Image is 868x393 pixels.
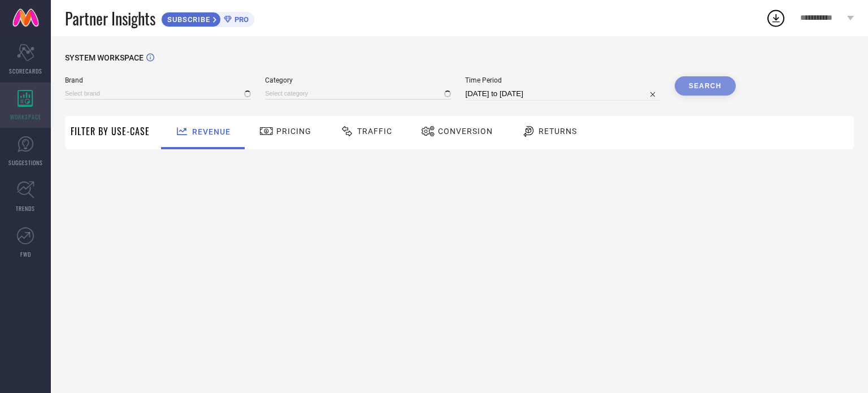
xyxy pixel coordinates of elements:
[20,250,31,258] span: FWD
[65,76,251,84] span: Brand
[71,124,150,138] span: Filter By Use-Case
[465,87,660,101] input: Select time period
[192,127,231,136] span: Revenue
[162,15,213,24] span: SUBSCRIBE
[16,204,35,213] span: TRENDS
[161,9,254,27] a: SUBSCRIBEPRO
[766,8,786,28] div: Open download list
[10,113,41,121] span: WORKSPACE
[232,15,249,24] span: PRO
[65,88,251,100] input: Select brand
[438,127,493,136] span: Conversion
[265,76,451,84] span: Category
[539,127,577,136] span: Returns
[9,67,42,75] span: SCORECARDS
[265,88,451,100] input: Select category
[65,53,144,62] span: SYSTEM WORKSPACE
[276,127,311,136] span: Pricing
[357,127,392,136] span: Traffic
[465,76,660,84] span: Time Period
[8,158,43,167] span: SUGGESTIONS
[65,7,155,30] span: Partner Insights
